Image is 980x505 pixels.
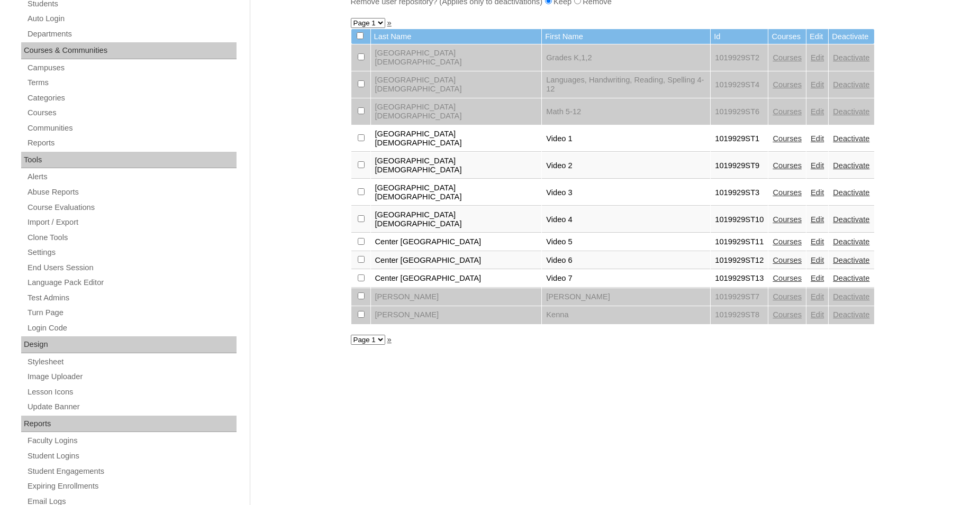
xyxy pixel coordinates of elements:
a: Turn Page [26,306,237,319]
a: Edit [811,134,824,143]
a: Deactivate [833,80,869,89]
a: Course Evaluations [26,201,237,214]
a: Courses [773,310,802,319]
td: [GEOGRAPHIC_DATA][DEMOGRAPHIC_DATA] [371,179,542,206]
a: Courses [773,292,802,301]
a: Edit [811,215,824,224]
a: Departments [26,27,237,41]
a: Reports [26,136,237,150]
td: 1019929ST1 [711,125,768,152]
a: Clone Tools [26,231,237,244]
a: Edit [811,256,824,264]
a: Edit [811,292,824,301]
a: Import / Export [26,216,237,229]
td: 1019929ST10 [711,206,768,233]
a: Campuses [26,61,237,75]
td: Video 2 [542,152,710,179]
td: [PERSON_NAME] [542,288,710,306]
a: Courses [773,188,802,197]
td: Video 1 [542,125,710,152]
td: 1019929ST7 [711,288,768,306]
a: Language Pack Editor [26,276,237,289]
div: Reports [21,416,237,433]
a: Edit [811,188,824,197]
td: [GEOGRAPHIC_DATA][DEMOGRAPHIC_DATA] [371,152,542,179]
td: Video 3 [542,179,710,206]
a: Deactivate [833,310,869,319]
td: Video 7 [542,270,710,288]
a: Deactivate [833,274,869,282]
a: Deactivate [833,215,869,224]
td: Math 5-12 [542,98,710,125]
a: Courses [773,256,802,264]
a: Deactivate [833,188,869,197]
a: Deactivate [833,134,869,143]
a: Courses [773,134,802,143]
a: Settings [26,246,237,259]
a: Deactivate [833,292,869,301]
a: Courses [26,106,237,120]
td: Id [711,29,768,44]
td: First Name [542,29,710,44]
div: Tools [21,152,237,169]
td: [GEOGRAPHIC_DATA][DEMOGRAPHIC_DATA] [371,98,542,125]
a: Edit [811,161,824,170]
a: Image Uploader [26,370,237,383]
a: Auto Login [26,12,237,25]
a: Stylesheet [26,355,237,369]
a: Courses [773,107,802,116]
td: 1019929ST9 [711,152,768,179]
a: Faculty Logins [26,434,237,447]
a: Student Logins [26,449,237,463]
a: Courses [773,274,802,282]
td: [GEOGRAPHIC_DATA][DEMOGRAPHIC_DATA] [371,71,542,98]
td: [PERSON_NAME] [371,306,542,324]
a: Deactivate [833,256,869,264]
td: [PERSON_NAME] [371,288,542,306]
a: Deactivate [833,107,869,116]
td: [GEOGRAPHIC_DATA][DEMOGRAPHIC_DATA] [371,206,542,233]
td: 1019929ST8 [711,306,768,324]
td: [GEOGRAPHIC_DATA][DEMOGRAPHIC_DATA] [371,125,542,152]
a: Categories [26,91,237,105]
a: Courses [773,53,802,62]
a: » [387,19,392,27]
a: Update Banner [26,400,237,414]
a: Courses [773,237,802,246]
td: Center [GEOGRAPHIC_DATA] [371,233,542,251]
td: [GEOGRAPHIC_DATA][DEMOGRAPHIC_DATA] [371,44,542,71]
a: Courses [773,80,802,89]
td: Video 4 [542,206,710,233]
a: Deactivate [833,53,869,62]
a: » [387,335,392,344]
a: Deactivate [833,161,869,170]
a: Expiring Enrollments [26,480,237,493]
td: Languages, Handwriting, Reading, Spelling 4-12 [542,71,710,98]
a: Communities [26,122,237,135]
div: Design [21,336,237,353]
div: Courses & Communities [21,42,237,59]
a: Edit [811,53,824,62]
td: Center [GEOGRAPHIC_DATA] [371,252,542,270]
a: Alerts [26,170,237,183]
a: Courses [773,161,802,170]
a: Abuse Reports [26,186,237,199]
td: Edit [806,29,828,44]
a: Edit [811,237,824,246]
a: Edit [811,274,824,282]
td: 1019929ST4 [711,71,768,98]
td: 1019929ST12 [711,252,768,270]
td: Video 6 [542,252,710,270]
td: 1019929ST2 [711,44,768,71]
a: Edit [811,80,824,89]
td: 1019929ST11 [711,233,768,251]
a: Edit [811,107,824,116]
a: Deactivate [833,237,869,246]
td: Video 5 [542,233,710,251]
a: Lesson Icons [26,385,237,399]
a: Test Admins [26,291,237,305]
a: Login Code [26,322,237,335]
td: Deactivate [829,29,874,44]
td: Courses [768,29,806,44]
a: Courses [773,215,802,224]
